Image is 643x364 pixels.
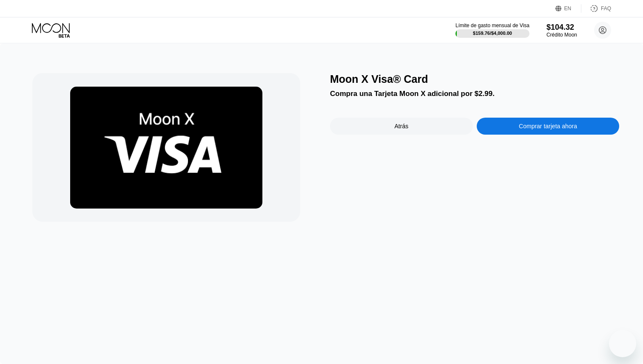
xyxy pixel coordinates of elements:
iframe: Botón para iniciar la ventana de mensajería [609,330,636,357]
div: EN [555,4,581,13]
div: Compra una Tarjeta Moon X adicional por $2.99. [330,90,619,98]
div: FAQ [601,6,611,11]
div: FAQ [581,4,611,13]
div: Crédito Moon [546,32,577,38]
div: $104.32Crédito Moon [546,23,577,38]
div: EN [564,6,572,11]
div: $104.32 [546,23,577,32]
div: Comprar tarjeta ahora [519,123,577,130]
div: Moon X Visa® Card [330,73,619,85]
div: Límite de gasto mensual de Visa$159.76/$4,000.00 [455,23,529,38]
div: $159.76 / $4,000.00 [473,31,512,36]
div: Comprar tarjeta ahora [477,118,620,135]
div: Atrás [330,118,473,135]
div: Límite de gasto mensual de Visa [455,23,529,28]
div: Atrás [395,123,409,130]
